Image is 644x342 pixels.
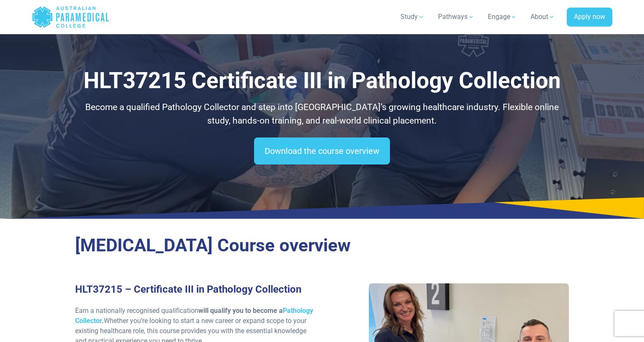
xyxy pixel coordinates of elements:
[75,307,313,325] strong: will qualify you to become a .
[433,5,479,29] a: Pathways
[32,3,110,31] a: Australian Paramedical College
[75,67,569,94] h1: HLT37215 Certificate III in Pathology Collection
[483,5,522,29] a: Engage
[525,5,560,29] a: About
[75,307,313,325] a: Pathology Collector
[567,8,612,27] a: Apply now
[75,235,569,256] h2: [MEDICAL_DATA] Course overview
[395,5,430,29] a: Study
[75,101,569,127] p: Become a qualified Pathology Collector and step into [GEOGRAPHIC_DATA]’s growing healthcare indus...
[75,283,317,296] h3: HLT37215 – Certificate III in Pathology Collection
[254,137,390,164] a: Download the course overview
